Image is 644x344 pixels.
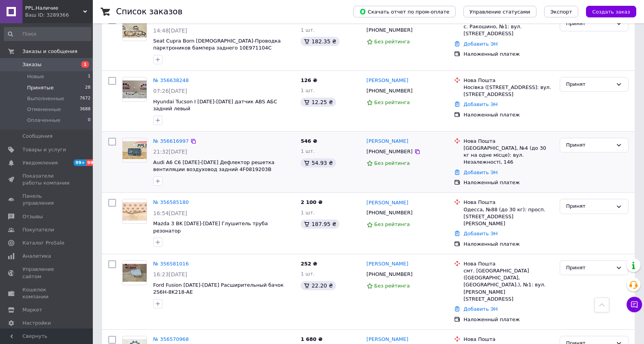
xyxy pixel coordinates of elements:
[301,210,314,216] span: 1 шт.
[463,41,497,47] a: Добавить ЭН
[22,133,53,140] span: Сообщения
[153,149,187,155] span: 21:32[DATE]
[463,169,497,175] a: Добавить ЭН
[22,193,72,207] span: Панель управления
[566,20,613,28] div: Принят
[550,9,572,15] span: Экспорт
[374,99,410,105] span: Без рейтинга
[25,5,83,12] span: PPL.Наличие
[592,9,630,15] span: Создать заказ
[123,264,147,282] img: Фото товару
[367,260,408,268] a: [PERSON_NAME]
[367,336,408,343] a: [PERSON_NAME]
[463,111,553,118] div: Наложенный платеж
[586,6,636,17] button: Создать заказ
[463,260,553,267] div: Нова Пошта
[367,77,408,84] a: [PERSON_NAME]
[122,138,147,163] a: Фото товару
[578,9,636,14] a: Создать заказ
[153,261,189,267] a: № 356581016
[81,61,89,68] span: 1
[123,20,147,38] img: Фото товару
[463,179,553,186] div: Наложенный платеж
[4,27,91,41] input: Поиск
[27,106,61,113] span: Отмененные
[73,159,86,166] span: 99+
[463,316,553,323] div: Наложенный платеж
[301,87,314,93] span: 1 шт.
[22,61,41,68] span: Заказы
[463,145,553,166] div: [GEOGRAPHIC_DATA], №4 (до 30 кг на одне місце): вул. Незалежності, 146
[301,27,314,33] span: 1 шт.
[374,39,410,44] span: Без рейтинга
[463,231,497,236] a: Добавить ЭН
[301,219,339,229] div: 187.95 ₴
[25,12,93,19] div: Ваш ID: 3289366
[470,9,530,15] span: Управление статусами
[463,241,553,248] div: Наложенный платеж
[367,199,408,207] a: [PERSON_NAME]
[463,206,553,228] div: Одесса, №88 (до 30 кг): просп. [STREET_ADDRESS][PERSON_NAME]
[463,306,497,312] a: Добавить ЭН
[153,159,275,173] a: Audi A6 C6 [DATE]-[DATE] Дефлектор решетка вентиляции воздуховод задний 4F0819203B
[463,336,553,343] div: Нова Пошта
[153,282,284,295] a: Ford Fusion [DATE]-[DATE] Расширительный бачок 2S6H-8K218-AE
[22,266,72,280] span: Управление сайтом
[22,286,72,300] span: Кошелек компании
[301,98,336,107] div: 12.25 ₴
[566,141,613,149] div: Принят
[22,159,58,166] span: Уведомления
[463,138,553,145] div: Нова Пошта
[122,199,147,224] a: Фото товару
[365,269,414,279] div: [PHONE_NUMBER]
[463,51,553,58] div: Наложенный платеж
[122,260,147,285] a: Фото товару
[544,6,578,17] button: Экспорт
[88,117,91,124] span: 0
[301,261,317,267] span: 252 ₴
[153,27,187,34] span: 14:48[DATE]
[353,6,456,17] button: Скачать отчет по пром-оплате
[85,84,91,91] span: 28
[365,25,414,35] div: [PHONE_NUMBER]
[463,101,497,107] a: Добавить ЭН
[374,283,410,289] span: Без рейтинга
[301,158,336,168] div: 54.93 ₴
[566,202,613,211] div: Принят
[123,80,147,99] img: Фото товару
[463,199,553,206] div: Нова Пошта
[374,221,410,227] span: Без рейтинга
[463,6,536,17] button: Управление статусами
[22,173,72,187] span: Показатели работы компании
[27,95,64,102] span: Выполненные
[80,95,91,102] span: 7672
[463,77,553,84] div: Нова Пошта
[301,77,317,83] span: 126 ₴
[463,23,553,37] div: с. Ракошино, №1: вул. [STREET_ADDRESS]
[27,73,44,80] span: Новые
[566,80,613,89] div: Принят
[22,306,42,313] span: Маркет
[301,271,314,277] span: 1 шт.
[153,336,189,342] a: № 356570968
[88,73,91,80] span: 1
[153,138,189,144] a: № 356616997
[153,99,277,112] a: Hyundai Tucson I [DATE]-[DATE] датчик ABS АБС задний левый
[153,221,268,234] a: Mazda 3 BK [DATE]-[DATE] Глушитель труба резонатор
[365,208,414,218] div: [PHONE_NUMBER]
[123,141,147,159] img: Фото товару
[27,117,60,124] span: Оплаченные
[153,210,187,216] span: 16:54[DATE]
[153,199,189,205] a: № 356585180
[86,159,99,166] span: 99+
[80,106,91,113] span: 3688
[374,160,410,166] span: Без рейтинга
[22,48,77,55] span: Заказы и сообщения
[22,320,51,327] span: Настройки
[153,38,281,51] span: Seat Cupra Born [DEMOGRAPHIC_DATA]-Проводка парктроников бампера заднего 10E971104C
[22,213,43,220] span: Отзывы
